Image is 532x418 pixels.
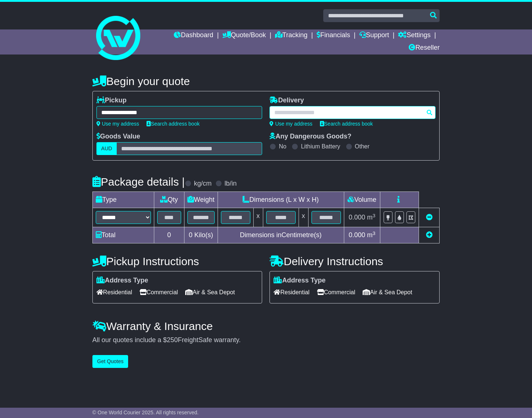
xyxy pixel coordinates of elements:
[317,287,355,298] span: Commercial
[274,287,309,298] span: Residential
[154,192,184,208] td: Qty
[92,176,185,188] h4: Package details |
[96,121,139,127] a: Use my address
[92,227,154,243] td: Total
[269,96,304,105] label: Delivery
[92,75,440,87] h4: Begin your quote
[275,29,307,42] a: Tracking
[344,192,380,208] td: Volume
[373,231,376,236] sup: 3
[92,336,440,344] div: All our quotes include a $ FreightSafe warranty.
[218,192,344,208] td: Dimensions (L x W x H)
[301,143,340,150] label: Lithium Battery
[92,320,440,332] h4: Warranty & Insurance
[253,208,263,227] td: x
[279,143,286,150] label: No
[299,208,308,227] td: x
[167,336,178,344] span: 250
[92,410,199,415] span: © One World Courier 2025. All rights reserved.
[320,121,373,127] a: Search address book
[269,133,351,141] label: Any Dangerous Goods?
[409,42,440,55] a: Reseller
[317,29,350,42] a: Financials
[96,277,148,285] label: Address Type
[96,142,117,155] label: AUD
[398,29,430,42] a: Settings
[96,96,127,105] label: Pickup
[367,231,376,239] span: m
[92,355,128,368] button: Get Quotes
[147,121,200,127] a: Search address book
[359,29,389,42] a: Support
[189,231,193,239] span: 0
[363,287,412,298] span: Air & Sea Depot
[269,106,436,119] typeahead: Please provide city
[222,29,266,42] a: Quote/Book
[194,180,212,188] label: kg/cm
[349,214,365,221] span: 0.000
[373,213,376,218] sup: 3
[184,192,218,208] td: Weight
[218,227,344,243] td: Dimensions in Centimetre(s)
[225,180,237,188] label: lb/in
[274,277,325,285] label: Address Type
[96,133,140,141] label: Goods Value
[426,231,433,239] a: Add new item
[96,287,132,298] span: Residential
[269,121,312,127] a: Use my address
[269,255,440,267] h4: Delivery Instructions
[184,227,218,243] td: Kilo(s)
[92,192,154,208] td: Type
[92,255,263,267] h4: Pickup Instructions
[349,231,365,239] span: 0.000
[140,287,178,298] span: Commercial
[426,214,433,221] a: Remove this item
[355,143,370,150] label: Other
[367,214,376,221] span: m
[185,287,235,298] span: Air & Sea Depot
[154,227,184,243] td: 0
[174,29,213,42] a: Dashboard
